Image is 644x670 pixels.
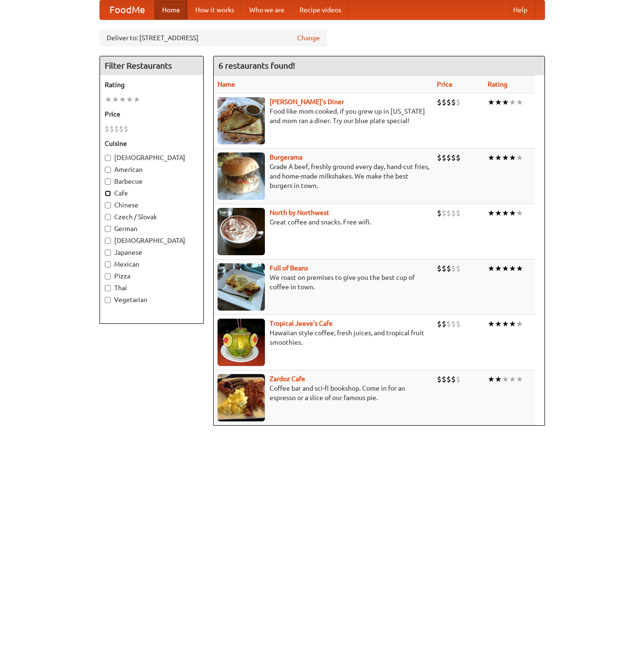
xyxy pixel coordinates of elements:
[516,263,523,274] li: ★
[437,263,442,274] li: $
[105,155,111,161] input: [DEMOGRAPHIC_DATA]
[488,152,495,163] li: ★
[446,152,451,163] li: $
[154,0,188,19] a: Home
[456,263,461,274] li: $
[437,97,442,107] li: $
[119,94,126,105] li: ★
[509,263,516,274] li: ★
[218,273,429,292] p: We roast on premises to give you the best cup of coffee in town.
[242,0,292,19] a: Who we are
[105,285,111,291] input: Thai
[218,152,265,200] img: burgerama.jpg
[105,200,199,210] label: Chinese
[451,152,456,163] li: $
[105,212,199,222] label: Czech / Slovak
[270,375,305,383] a: Zardoz Cafe
[218,61,295,70] ng-pluralize: 6 restaurants found!
[495,208,502,218] li: ★
[509,319,516,329] li: ★
[126,94,133,105] li: ★
[270,98,344,106] b: [PERSON_NAME]'s Diner
[218,374,265,421] img: zardoz.jpg
[502,319,509,329] li: ★
[105,273,111,279] input: Pizza
[218,263,265,311] img: beans.jpg
[516,208,523,218] li: ★
[442,97,446,107] li: $
[105,167,111,173] input: American
[509,97,516,107] li: ★
[509,374,516,384] li: ★
[105,259,199,269] label: Mexican
[100,56,203,75] h4: Filter Restaurants
[100,29,327,46] div: Deliver to: [STREET_ADDRESS]
[442,208,446,218] li: $
[516,374,523,384] li: ★
[488,319,495,329] li: ★
[437,374,442,384] li: $
[270,264,308,272] a: Full of Beans
[446,97,451,107] li: $
[218,217,429,227] p: Great coffee and snacks. Free wifi.
[218,80,235,88] a: Name
[437,80,453,88] a: Price
[133,94,140,105] li: ★
[495,152,502,163] li: ★
[105,139,199,148] h5: Cuisine
[218,328,429,347] p: Hawaiian style coffee, fresh juices, and tropical fruit smoothies.
[456,319,461,329] li: $
[218,319,265,366] img: jeeves.jpg
[119,124,124,134] li: $
[124,124,128,134] li: $
[442,263,446,274] li: $
[506,0,535,19] a: Help
[451,208,456,218] li: $
[495,263,502,274] li: ★
[105,250,111,256] input: Japanese
[446,263,451,274] li: $
[442,319,446,329] li: $
[105,202,111,208] input: Chinese
[218,107,429,125] p: Food like mom cooked, if you grew up in [US_STATE] and mom ran a diner. Try our blue plate special!
[270,153,302,161] b: Burgerama
[516,319,523,329] li: ★
[105,190,111,197] input: Cafe
[105,238,111,244] input: [DEMOGRAPHIC_DATA]
[218,384,429,402] p: Coffee bar and sci-fi bookshop. Come in for an espresso or a slice of our famous pie.
[105,109,199,119] h5: Price
[451,319,456,329] li: $
[451,97,456,107] li: $
[105,214,111,220] input: Czech / Slovak
[488,80,508,88] a: Rating
[488,263,495,274] li: ★
[495,97,502,107] li: ★
[105,283,199,293] label: Thai
[446,374,451,384] li: $
[502,152,509,163] li: ★
[105,261,111,268] input: Mexican
[100,0,154,19] a: FoodMe
[105,224,199,233] label: German
[114,124,119,134] li: $
[456,97,461,107] li: $
[112,94,119,105] li: ★
[442,152,446,163] li: $
[456,152,461,163] li: $
[105,297,111,303] input: Vegetarian
[437,319,442,329] li: $
[105,271,199,281] label: Pizza
[488,208,495,218] li: ★
[502,208,509,218] li: ★
[516,97,523,107] li: ★
[105,177,199,186] label: Barbecue
[270,209,329,216] a: North by Northwest
[446,208,451,218] li: $
[442,374,446,384] li: $
[451,374,456,384] li: $
[502,263,509,274] li: ★
[516,152,523,163] li: ★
